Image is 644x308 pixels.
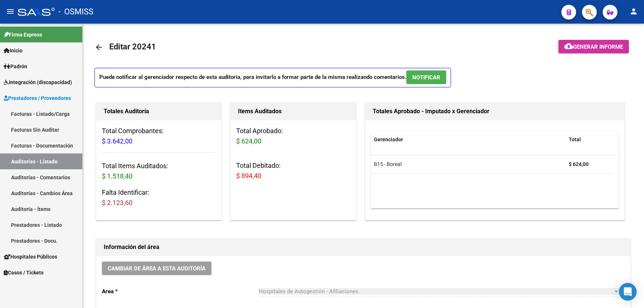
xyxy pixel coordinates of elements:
strong: $ 624,00 [569,161,589,167]
span: Integración (discapacidad) [4,78,72,86]
span: Total [569,136,581,142]
span: Firma Express [4,31,42,39]
span: $ 2.123,60 [102,199,132,207]
h3: Total Items Auditados: [102,161,216,181]
span: Editar 20241 [109,42,156,51]
mat-icon: cloud_download [564,42,573,51]
span: Hospitales de Autogestión - Afiliaciones [259,288,358,295]
span: Padrón [4,62,27,70]
datatable-header-cell: Total [566,132,614,148]
h3: Total Aprobado: [236,126,350,146]
span: Hospitales Públicos [4,253,57,261]
span: - OSMISS [58,4,93,20]
h1: Información del área [104,241,623,253]
span: NOTIFICAR [412,74,440,81]
mat-icon: menu [6,7,15,16]
span: Gerenciador [374,136,403,142]
span: Cambiar de área a esta auditoría [108,265,206,272]
h3: Total Comprobantes: [102,126,216,146]
span: Prestadores / Proveedores [4,94,71,102]
h3: Total Debitado: [236,160,350,181]
span: B15 - Boreal [374,161,402,167]
mat-icon: person [629,7,638,16]
h3: Falta Identificar: [102,187,216,208]
span: $ 894,40 [236,172,261,180]
h1: Totales Aprobado - Imputado x Gerenciador [373,105,617,117]
span: $ 3.642,00 [102,137,132,145]
span: $ 1.518,40 [102,172,132,180]
span: Generar informe [573,44,623,50]
span: $ 624,00 [236,137,261,145]
h1: Items Auditados [238,105,348,117]
mat-icon: arrow_back [94,43,103,52]
button: Cambiar de área a esta auditoría [102,262,211,275]
button: Generar informe [558,40,629,53]
p: Area * [102,287,259,295]
div: Open Intercom Messenger [619,283,637,301]
h1: Totales Auditoría [104,105,214,117]
span: Inicio [4,46,23,55]
p: Puede notificar al gerenciador respecto de esta auditoria, para invitarlo a formar parte de la mi... [94,68,451,87]
button: NOTIFICAR [406,70,446,84]
datatable-header-cell: Gerenciador [371,132,566,148]
span: Casos / Tickets [4,269,44,277]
